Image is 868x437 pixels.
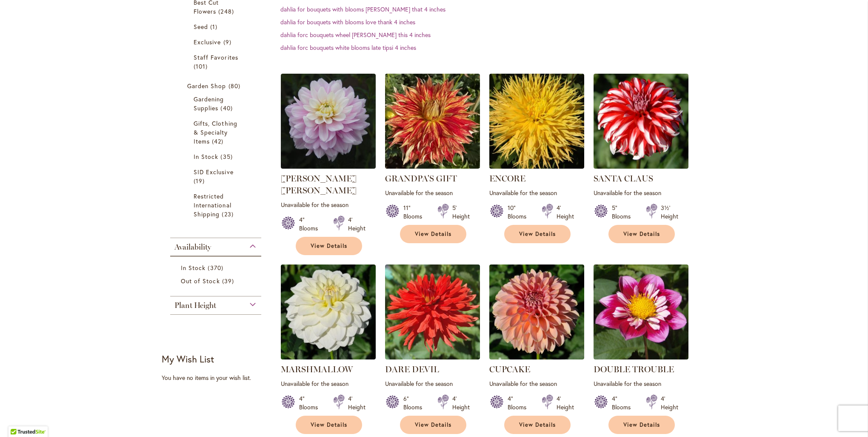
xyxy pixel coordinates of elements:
[489,379,584,388] p: Unavailable for the season
[296,416,362,434] a: View Details
[181,263,253,272] a: In Stock 370
[385,74,480,169] img: Grandpa's Gift
[385,379,480,388] p: Unavailable for the season
[594,173,653,184] a: SANTA CLAUS
[489,173,525,184] a: ENCORE
[415,230,451,238] span: View Details
[220,103,234,112] span: 40
[222,210,235,218] span: 23
[385,189,480,197] p: Unavailable for the season
[385,264,480,359] img: DARE DEVIL
[222,276,236,285] span: 39
[489,189,584,197] p: Unavailable for the season
[403,394,427,411] div: 6" Blooms
[281,74,376,169] img: CHARLOTTE MAE
[194,23,208,31] span: Seed
[608,225,675,243] a: View Details
[194,119,240,146] a: Gifts, Clothing &amp; Specialty Items
[661,204,678,221] div: 3½' Height
[281,264,376,359] img: MARSHMALLOW
[508,394,531,411] div: 4" Blooms
[348,394,365,411] div: 4' Height
[281,379,376,388] p: Unavailable for the season
[623,421,660,428] span: View Details
[194,62,210,71] span: 101
[194,192,231,218] span: Restricted International Shipping
[194,152,240,161] a: In Stock
[280,18,415,26] a: dahlia for bouquets with blooms love thank 4 inches
[594,189,688,197] p: Unavailable for the season
[181,277,220,285] span: Out of Stock
[208,263,225,272] span: 370
[194,95,224,112] span: Gardening Supplies
[228,81,243,90] span: 80
[174,301,216,310] span: Plant Height
[400,416,466,434] a: View Details
[403,204,427,221] div: 11" Blooms
[194,37,240,46] a: Exclusive
[415,421,451,428] span: View Details
[385,173,457,184] a: GRANDPA'S GIFT
[504,225,571,243] a: View Details
[187,81,246,90] a: Garden Shop
[623,230,660,238] span: View Details
[299,394,323,411] div: 4" Blooms
[194,38,221,46] span: Exclusive
[489,264,584,359] img: CUPCAKE
[210,22,220,31] span: 1
[385,364,439,374] a: DARE DEVIL
[612,394,636,411] div: 4" Blooms
[194,95,240,112] a: Gardening Supplies
[489,353,584,361] a: CUPCAKE
[187,82,226,90] span: Garden Shop
[299,216,323,233] div: 4" Blooms
[281,353,376,361] a: MARSHMALLOW
[280,43,416,52] a: dahlia forc bouquets white blooms late tipsi 4 inches
[385,162,480,170] a: Grandpa's Gift
[281,173,357,195] a: [PERSON_NAME] [PERSON_NAME]
[348,216,365,233] div: 4' Height
[594,353,688,361] a: DOUBLE TROUBLE
[218,7,236,16] span: 248
[594,74,688,169] img: SANTA CLAUS
[296,237,362,255] a: View Details
[281,364,353,374] a: MARSHMALLOW
[181,264,206,272] span: In Stock
[519,421,556,428] span: View Details
[519,230,556,238] span: View Details
[194,53,240,71] a: Staff Favorites
[174,242,211,252] span: Availability
[400,225,466,243] a: View Details
[594,162,688,170] a: SANTA CLAUS
[223,37,234,46] span: 9
[281,162,376,170] a: CHARLOTTE MAE
[194,168,234,176] span: SID Exclusive
[280,31,431,39] a: dahlia forc bouquets wheel [PERSON_NAME] this 4 inches
[194,176,207,185] span: 19
[311,242,347,250] span: View Details
[508,204,531,221] div: 10" Blooms
[194,119,237,145] span: Gifts, Clothing & Specialty Items
[212,137,226,146] span: 42
[612,204,636,221] div: 5" Blooms
[162,374,275,382] div: You have no items in your wish list.
[661,394,678,411] div: 4' Height
[220,152,234,161] span: 35
[594,264,688,359] img: DOUBLE TROUBLE
[489,74,584,169] img: ENCORE
[194,22,240,31] a: Seed
[489,364,530,374] a: CUPCAKE
[452,204,470,221] div: 5' Height
[194,53,238,61] span: Staff Favorites
[280,5,445,13] a: dahlia for bouquets with blooms [PERSON_NAME] that 4 inches
[489,162,584,170] a: ENCORE
[194,152,218,161] span: In Stock
[594,364,674,374] a: DOUBLE TROUBLE
[452,394,470,411] div: 4' Height
[181,276,253,285] a: Out of Stock 39
[6,407,30,431] iframe: Launch Accessibility Center
[281,201,376,209] p: Unavailable for the season
[557,204,574,221] div: 4' Height
[162,353,214,365] strong: My Wish List
[311,421,347,428] span: View Details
